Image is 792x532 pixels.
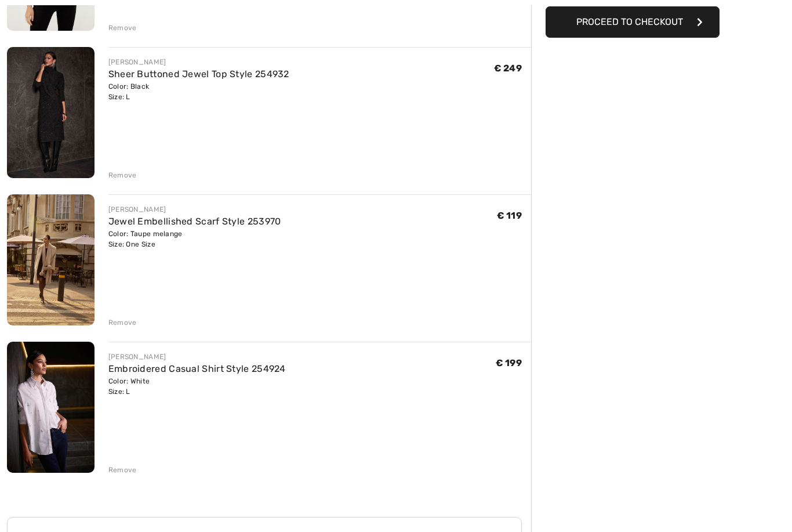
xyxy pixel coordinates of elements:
img: Sheer Buttoned Jewel Top Style 254932 [7,48,95,179]
div: Remove [108,23,137,34]
div: Color: Taupe melange Size: One Size [108,229,281,250]
a: Sheer Buttoned Jewel Top Style 254932 [108,69,289,80]
div: Remove [108,318,137,328]
div: Color: Black Size: L [108,82,289,103]
a: Jewel Embellished Scarf Style 253970 [108,216,281,227]
a: Embroidered Casual Shirt Style 254924 [108,364,286,375]
span: € 119 [497,211,522,222]
span: € 199 [496,358,522,369]
span: € 249 [494,63,522,74]
img: Embroidered Casual Shirt Style 254924 [7,342,95,473]
div: [PERSON_NAME] [108,352,286,363]
div: Remove [108,171,137,181]
div: Remove [108,465,137,476]
div: [PERSON_NAME] [108,57,289,68]
div: Color: White Size: L [108,377,286,397]
div: [PERSON_NAME] [108,205,281,215]
button: Proceed to Checkout [546,7,720,38]
img: Jewel Embellished Scarf Style 253970 [7,195,95,326]
span: Proceed to Checkout [576,17,683,28]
